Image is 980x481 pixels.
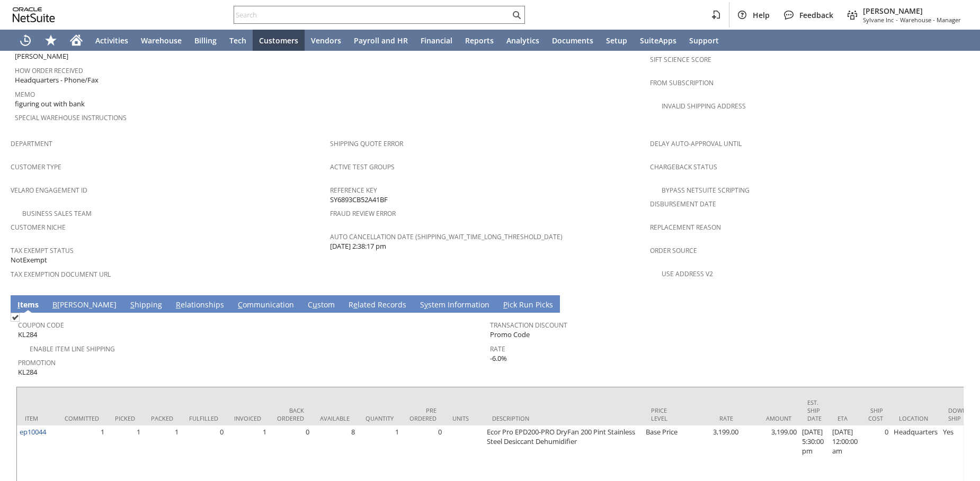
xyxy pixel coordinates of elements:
svg: Shortcuts [44,34,57,47]
a: Reference Key [330,186,377,195]
a: Support [683,30,725,51]
div: Pre Ordered [409,406,436,422]
span: u [313,300,317,310]
span: Support [689,35,719,46]
a: Disbursement Date [650,199,716,208]
div: Down. Ship [948,406,968,422]
span: KL284 [18,330,37,340]
a: Customer Niche [11,223,66,232]
a: Fraud Review Error [330,209,396,218]
span: I [17,300,20,310]
a: Tax Exempt Status [11,246,74,255]
a: Delay Auto-Approval Until [650,139,742,148]
span: NotExempt [11,255,47,265]
span: KL284 [18,367,37,377]
span: Payroll and HR [354,35,408,46]
a: Recent Records [13,30,38,51]
span: Vendors [311,35,341,46]
div: Available [320,414,350,422]
a: Activities [89,30,135,51]
div: Description [492,414,635,422]
a: Shipping Quote Error [330,139,403,148]
span: Billing [194,35,217,46]
a: Related Records [346,300,409,311]
div: Item [25,414,49,422]
span: SuiteApps [640,35,676,46]
input: Search [234,8,510,21]
span: [PERSON_NAME] [863,6,961,16]
span: Analytics [506,35,539,46]
a: Velaro Engagement ID [11,186,87,195]
div: Est. Ship Date [807,398,822,422]
a: Pick Run Picks [501,300,556,311]
span: [PERSON_NAME] [15,51,68,61]
span: - [896,16,898,24]
a: Custom [305,300,337,311]
svg: Home [70,34,83,47]
span: P [503,300,507,310]
div: Invoiced [234,414,261,422]
a: Billing [188,30,223,51]
span: e [353,300,358,310]
a: Active Test Groups [330,162,395,171]
a: Communication [235,300,297,311]
span: Sylvane Inc [863,16,894,24]
a: Business Sales Team [22,209,92,218]
a: Enable Item Line Shipping [30,344,115,353]
span: [DATE] 2:38:17 pm [330,241,386,251]
svg: Recent Records [19,34,32,47]
a: Replacement reason [650,223,721,232]
a: Documents [546,30,600,51]
span: Tech [229,35,246,46]
div: Ship Cost [868,406,883,422]
span: y [424,300,428,310]
div: Price Level [651,406,675,422]
a: Tax Exemption Document URL [11,270,111,279]
span: SY6893CB52A41BF [330,195,388,205]
svg: logo [13,7,55,22]
div: Rate [691,414,733,422]
a: Unrolled view on [950,297,963,310]
span: Promo Code [490,330,530,340]
a: ep10044 [20,427,46,437]
a: How Order Received [15,66,83,75]
a: Items [15,300,41,311]
img: Checked [11,313,20,322]
div: Units [452,414,476,422]
span: Feedback [799,10,833,20]
a: Home [64,30,89,51]
a: Promotion [18,358,56,367]
a: Setup [600,30,634,51]
a: Chargeback Status [650,162,717,171]
div: Packed [151,414,173,422]
a: System Information [417,300,492,311]
a: Rate [490,344,505,353]
span: Activities [95,35,128,46]
a: Department [11,139,52,148]
span: C [238,300,243,310]
span: B [52,300,57,310]
a: Reports [459,30,500,51]
div: Quantity [366,414,394,422]
span: Help [753,10,770,20]
a: Memo [15,90,35,99]
a: Analytics [500,30,546,51]
div: Location [899,414,932,422]
span: -6.0% [490,353,507,364]
a: Relationships [173,300,227,311]
a: Payroll and HR [348,30,414,51]
a: From Subscription [650,78,714,87]
a: Customers [253,30,305,51]
span: Headquarters - Phone/Fax [15,75,99,85]
a: Sift Science Score [650,55,711,64]
a: Invalid Shipping Address [662,102,746,111]
span: Documents [552,35,593,46]
a: Order Source [650,246,697,255]
a: Customer Type [11,162,61,171]
a: Use Address V2 [662,269,713,278]
a: Coupon Code [18,321,64,330]
a: Vendors [305,30,348,51]
a: B[PERSON_NAME] [50,300,119,311]
svg: Search [510,8,523,21]
span: S [130,300,135,310]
